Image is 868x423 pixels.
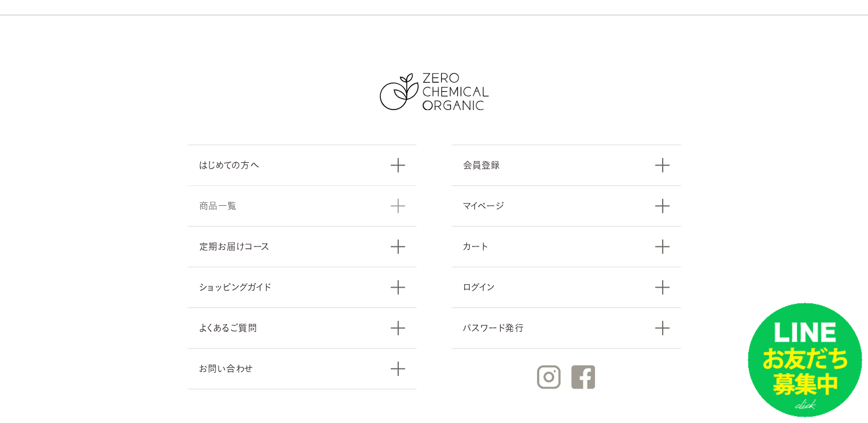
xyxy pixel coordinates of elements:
a: はじめての方へ [188,144,417,185]
img: Facebook [571,365,595,389]
a: 商品一覧 [188,185,417,226]
a: マイページ [451,185,681,226]
a: ログイン [451,267,681,307]
a: 定期お届けコース [188,226,417,267]
a: よくあるご質問 [188,307,417,348]
a: お問い合わせ [188,348,417,389]
a: パスワード発行 [451,307,681,348]
img: small_line.png [748,303,862,417]
a: 会員登録 [451,144,681,185]
img: Instagram [537,365,560,389]
a: ショッピングガイド [188,267,417,307]
a: カート [451,226,681,267]
img: ZERO CHEMICAL ORGANIC [380,73,489,110]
